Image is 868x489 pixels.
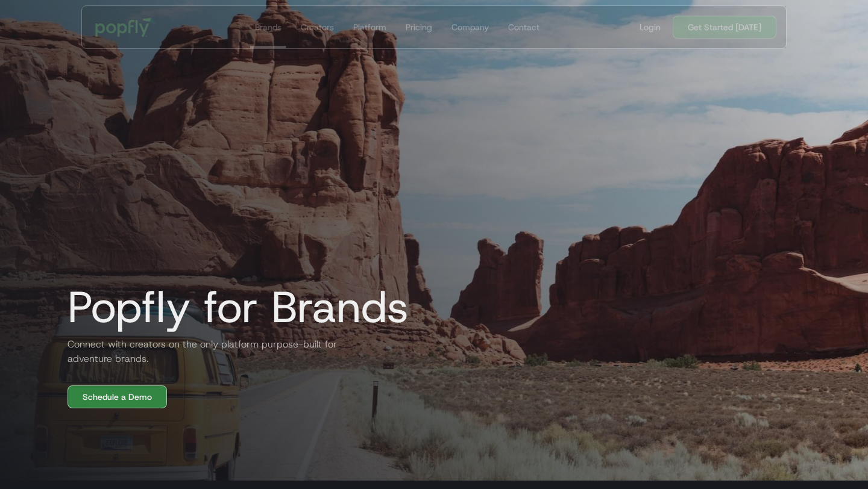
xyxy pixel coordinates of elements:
[250,6,286,48] a: Brands
[451,21,489,33] div: Company
[447,6,494,48] a: Company
[255,21,281,33] div: Brands
[87,9,165,45] a: home
[58,337,347,366] h2: Connect with creators on the only platform purpose-built for adventure brands.
[673,16,776,39] a: Get Started [DATE]
[58,283,409,331] h1: Popfly for Brands
[296,6,339,48] a: Creators
[301,21,334,33] div: Creators
[353,21,386,33] div: Platform
[401,6,437,48] a: Pricing
[68,385,167,408] a: Schedule a Demo
[640,21,661,33] div: Login
[348,6,391,48] a: Platform
[635,21,665,33] a: Login
[508,21,539,33] div: Contact
[406,21,432,33] div: Pricing
[503,6,544,48] a: Contact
